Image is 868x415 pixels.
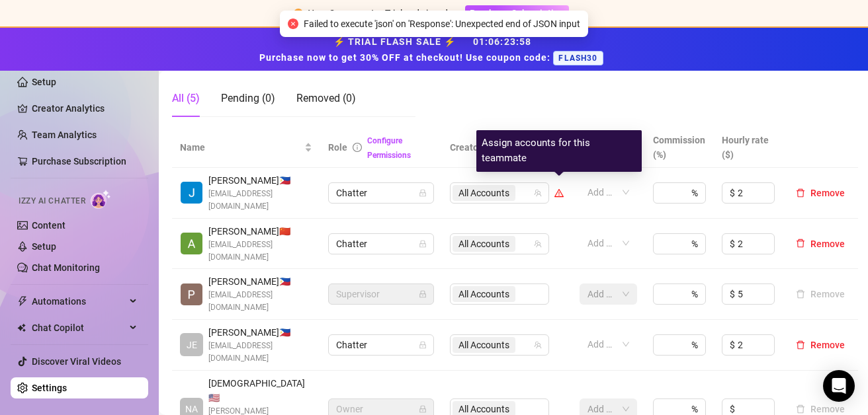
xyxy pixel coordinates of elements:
[554,188,564,198] span: warning
[465,5,569,21] button: Purchase Subscription
[17,323,26,332] img: Chat Copilot
[208,376,312,405] span: [DEMOGRAPHIC_DATA] 🇺🇸
[259,52,553,63] strong: Purchase now to get 30% OFF at checkout! Use coupon code:
[810,340,845,350] span: Remove
[32,241,56,252] a: Setup
[796,239,805,248] span: delete
[353,143,362,152] span: info-circle
[32,156,126,167] a: Purchase Subscription
[208,239,312,264] span: [EMAIL_ADDRESS][DOMAIN_NAME]
[336,335,426,355] span: Chatter
[208,325,312,340] span: [PERSON_NAME] 🇵🇭
[208,289,312,314] span: [EMAIL_ADDRESS][DOMAIN_NAME]
[458,338,509,352] span: All Accounts
[453,337,515,353] span: All Accounts
[208,173,312,188] span: [PERSON_NAME] 🇵🇭
[419,405,427,413] span: lock
[288,19,298,29] span: close-circle
[32,317,126,338] span: Chat Copilot
[465,8,569,19] a: Purchase Subscription
[450,140,552,155] span: Creator accounts
[208,188,312,213] span: [EMAIL_ADDRESS][DOMAIN_NAME]
[32,356,121,367] a: Discover Viral Videos
[534,240,542,248] span: team
[32,383,67,393] a: Settings
[180,140,302,155] span: Name
[32,98,138,119] a: Creator Analytics
[32,220,65,231] a: Content
[32,291,126,312] span: Automations
[304,17,580,31] span: Failed to execute 'json' on 'Response': Unexpected end of JSON input
[458,186,509,200] span: All Accounts
[453,236,515,252] span: All Accounts
[336,284,426,304] span: Supervisor
[714,128,783,168] th: Hourly rate ($)
[187,338,197,352] span: JE
[367,136,411,160] a: Configure Permissions
[181,182,202,204] img: Jessica Florita
[553,51,603,65] span: FLASH30
[473,36,532,47] span: 01 : 06 : 23 : 58
[328,142,347,153] span: Role
[534,189,542,197] span: team
[453,185,515,201] span: All Accounts
[534,341,542,349] span: team
[221,91,275,106] div: Pending (0)
[32,262,100,273] a: Chat Monitoring
[419,189,427,197] span: lock
[181,233,202,254] img: Alyk Matler
[294,9,303,18] span: exclamation-circle
[791,236,850,252] button: Remove
[19,195,85,207] span: Izzy AI Chatter
[419,341,427,349] span: lock
[645,128,714,168] th: Commission (%)
[181,283,202,305] img: Patty
[32,77,56,87] a: Setup
[419,240,427,248] span: lock
[482,135,636,167] article: Assign accounts for this teammate
[208,224,312,239] span: [PERSON_NAME] 🇨🇳
[308,8,460,19] span: Your Supercreator Trial ends in a day.
[32,130,97,140] a: Team Analytics
[823,370,855,402] div: Open Intercom Messenger
[419,290,427,298] span: lock
[470,8,564,19] span: Purchase Subscription
[458,237,509,251] span: All Accounts
[172,128,320,168] th: Name
[91,190,111,209] img: AI Chatter
[796,188,805,198] span: delete
[791,286,850,302] button: Remove
[791,185,850,201] button: Remove
[172,91,200,106] div: All (5)
[336,183,426,203] span: Chatter
[791,337,850,353] button: Remove
[336,234,426,254] span: Chatter
[810,188,845,198] span: Remove
[17,296,28,307] span: thunderbolt
[796,340,805,350] span: delete
[208,274,312,289] span: [PERSON_NAME] 🇵🇭
[296,91,356,106] div: Removed (0)
[810,239,845,249] span: Remove
[208,340,312,365] span: [EMAIL_ADDRESS][DOMAIN_NAME]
